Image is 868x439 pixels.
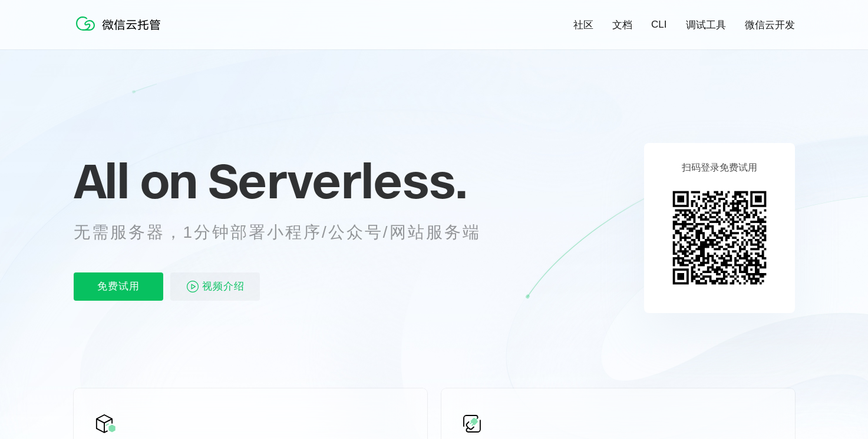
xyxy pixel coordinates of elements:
p: 无需服务器，1分钟部署小程序/公众号/网站服务端 [74,221,503,244]
img: video_play.svg [186,280,200,294]
a: CLI [651,19,666,31]
span: 视频介绍 [202,272,245,301]
span: Serverless. [208,151,467,210]
a: 调试工具 [686,18,726,32]
a: 文档 [612,18,632,32]
a: 微信云开发 [745,18,795,32]
p: 免费试用 [74,272,163,301]
a: 微信云托管 [74,27,168,37]
p: 扫码登录免费试用 [682,162,757,174]
span: All on [74,151,197,210]
img: 微信云托管 [74,12,168,35]
a: 社区 [573,18,593,32]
